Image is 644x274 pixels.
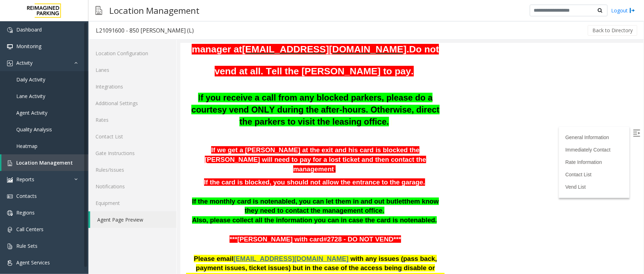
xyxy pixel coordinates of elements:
span: Dashboard [16,26,42,33]
b: f you receive a call from any blocked parkers, please do a courtesy vend ONLY during the after-ho... [11,50,259,83]
img: 'icon' [7,177,13,183]
a: Lanes [88,62,176,78]
a: Gate Instructions [88,145,176,161]
span: If the monthly card is not [12,154,90,162]
a: Agent Page Preview [90,211,176,228]
a: Location Configuration [88,45,176,62]
font: [EMAIL_ADDRESS][DOMAIN_NAME] [62,1,226,11]
span: If the card is blocked, you should not allow the entrance to the garage. [24,135,245,143]
a: Rules/Issues [88,161,176,178]
span: If we get a [PERSON_NAME] at the exit and his card is blocked the [PERSON_NAME] will need to pay ... [24,103,246,129]
div: L21091600 - 850 [PERSON_NAME] (L) [96,26,194,35]
font: . [226,1,229,11]
font: Do not vend at all. Tell the [PERSON_NAME] to pay. [34,1,259,33]
a: Contact List [385,129,411,134]
a: Notifications [88,178,176,195]
img: logout [630,7,635,14]
span: Monitoring [16,43,41,50]
img: 'icon' [7,244,13,249]
a: Vend List [385,141,406,147]
span: , you can let them in and out but [115,154,216,162]
img: Open/Close Sidebar Menu [453,86,460,93]
a: Location Management [1,154,88,171]
a: Additional Settings [88,95,176,112]
span: Regions [16,209,35,216]
span: Quality Analysis [16,126,52,133]
span: . [153,122,155,130]
a: Immediately Contact [385,104,430,109]
img: pageIcon [95,2,102,19]
span: enabled [90,154,115,162]
img: 'icon' [7,210,13,216]
span: . [255,173,256,181]
span: Call Centers [16,226,43,233]
font: ***[PERSON_NAME] with card#2728 - DO NOT VEND*** [49,192,221,200]
button: Back to Directory [588,25,637,36]
img: 'icon' [7,260,13,266]
span: Location Management [16,159,73,166]
img: 'icon' [7,61,13,66]
h3: Location Management [106,2,203,19]
span: Rule Sets [16,242,37,249]
span: Activity [16,59,33,66]
img: 'icon' [7,194,13,199]
img: 'icon' [7,160,13,166]
img: 'icon' [7,27,13,33]
span: [EMAIL_ADDRESS][DOMAIN_NAME] [53,212,168,219]
span: Agent Services [16,259,50,266]
a: Rate Information [385,116,422,122]
span: Also, please collect all the information you can in case the card is not [12,173,230,181]
a: Logout [611,7,635,14]
span: let [216,154,224,162]
span: Reports [16,176,34,183]
span: Lane Activity [16,93,45,99]
a: Integrations [88,78,176,95]
span: Heatmap [16,143,37,149]
a: Equipment [88,195,176,211]
span: Agent Activity [16,109,47,116]
span: Contacts [16,193,37,199]
a: Contact List [88,128,176,145]
span: enabled [230,173,255,181]
span: Please email [13,212,53,219]
span: them know they need to contact the management office. [64,154,259,171]
a: Rates [88,112,176,128]
span: I [11,50,259,83]
img: 'icon' [7,227,13,233]
img: 'icon' [7,44,13,50]
span: Daily Activity [16,76,45,83]
a: General Information [385,91,429,97]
